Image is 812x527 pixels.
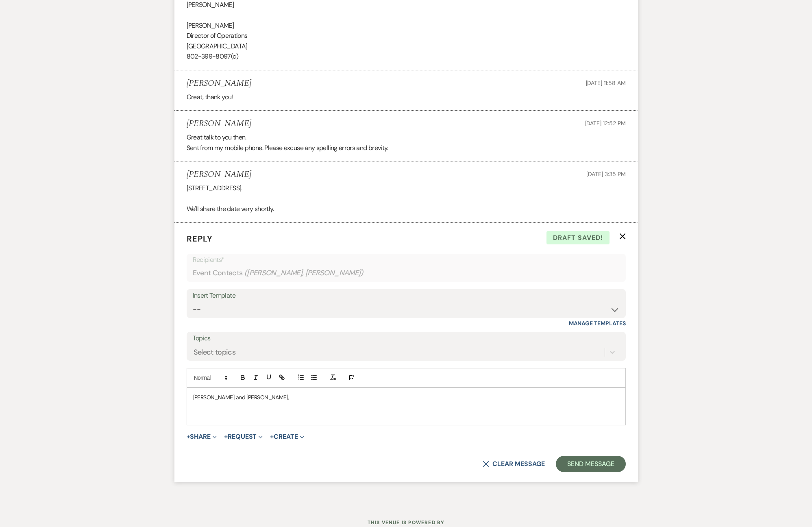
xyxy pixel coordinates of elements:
[270,433,274,440] span: +
[187,170,251,180] h5: [PERSON_NAME]
[187,30,626,41] p: Director of Operations
[244,268,364,279] span: ( [PERSON_NAME], [PERSON_NAME] )
[193,290,620,302] div: Insert Template
[187,433,217,440] button: Share
[187,20,626,31] p: [PERSON_NAME]
[187,233,213,244] span: Reply
[187,78,251,89] h5: [PERSON_NAME]
[193,255,620,265] p: Recipients*
[270,433,304,440] button: Create
[483,461,544,467] button: Clear message
[187,41,626,52] p: [GEOGRAPHIC_DATA]
[585,120,626,127] span: [DATE] 12:52 PM
[569,320,626,327] a: Manage Templates
[193,393,619,402] p: [PERSON_NAME] and [PERSON_NAME],
[187,183,626,214] div: [STREET_ADDRESS]. We'll share the date very shortly.
[224,433,228,440] span: +
[187,119,251,129] h5: [PERSON_NAME]
[546,231,610,245] span: Draft saved!
[187,51,626,62] p: 802-399-8097(c)
[586,170,625,178] span: [DATE] 3:35 PM
[556,456,625,472] button: Send Message
[224,433,263,440] button: Request
[187,132,626,153] div: Great talk to you then. Sent from my mobile phone. Please excuse any spelling errors and brevity.
[194,347,236,358] div: Select topics
[586,79,626,87] span: [DATE] 11:58 AM
[193,333,620,344] label: Topics
[187,433,190,440] span: +
[187,92,626,102] div: Great, thank you!
[193,265,620,281] div: Event Contacts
